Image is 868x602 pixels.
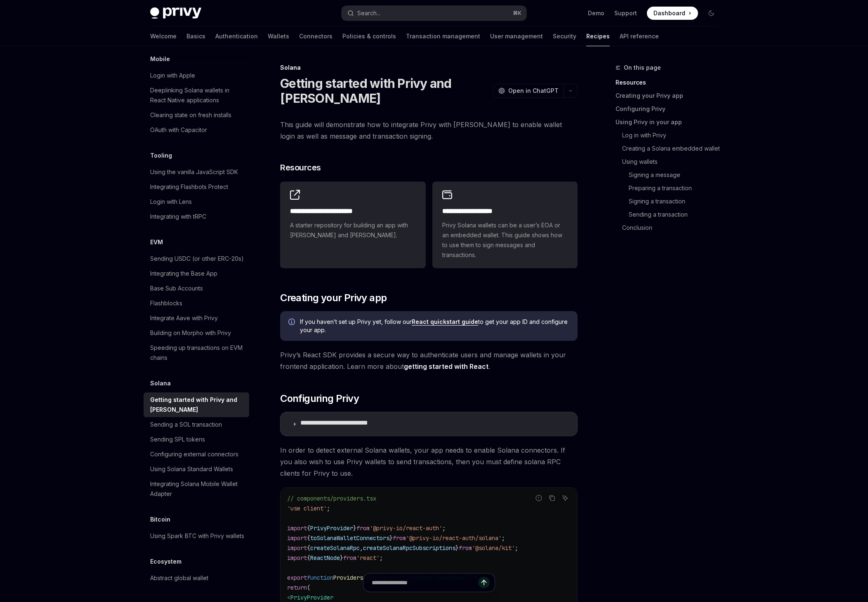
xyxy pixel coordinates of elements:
div: Search... [357,8,380,18]
a: Authentication [215,26,258,46]
button: Copy the contents from the code block [547,493,557,503]
span: 'use client' [287,505,327,512]
span: Open in ChatGPT [508,87,559,95]
div: Integrate Aave with Privy [150,313,218,323]
a: Flashblocks [144,296,249,311]
button: Open search [342,6,526,21]
span: Privy’s React SDK provides a secure way to authenticate users and manage wallets in your frontend... [280,349,578,372]
span: This guide will demonstrate how to integrate Privy with [PERSON_NAME] to enable wallet login as w... [280,119,578,142]
a: Configuring external connectors [144,447,249,462]
svg: Info [288,319,297,327]
a: Login with Lens [144,194,249,209]
span: // components/providers.tsx [287,495,376,502]
a: Clearing state on fresh installs [144,108,249,123]
button: Open in ChatGPT [493,84,564,98]
a: User management [490,26,543,46]
span: '@privy-io/react-auth/solana' [406,534,502,542]
span: , [360,544,363,552]
a: Policies & controls [342,26,396,46]
span: ; [515,544,518,552]
h5: Ecosystem [150,557,182,567]
span: import [287,554,307,562]
span: } [340,554,343,562]
div: Integrating with tRPC [150,212,206,222]
button: Toggle dark mode [705,7,718,20]
span: { [307,524,310,532]
a: Resources [616,76,724,89]
a: getting started with React [404,362,488,371]
span: Dashboard [653,9,685,17]
div: Using Spark BTC with Privy wallets [150,531,244,541]
a: Basics [186,26,205,46]
div: Abstract global wallet [150,573,208,583]
span: PrivyProvider [310,524,353,532]
div: Sending USDC (or other ERC-20s) [150,254,244,264]
a: Login with Apple [144,68,249,83]
a: Getting started with Privy and [PERSON_NAME] [144,392,249,417]
a: Sending USDC (or other ERC-20s) [144,251,249,266]
div: Using the vanilla JavaScript SDK [150,167,238,177]
a: Wallets [268,26,289,46]
div: Speeding up transactions on EVM chains [150,343,244,363]
div: Clearing state on fresh installs [150,110,231,120]
a: Integrating Flashbots Protect [144,179,249,194]
span: createSolanaRpcSubscriptions [363,544,455,552]
h5: Tooling [150,151,172,161]
a: API reference [620,26,659,46]
a: Preparing a transaction [616,182,724,195]
div: Integrating Solana Mobile Wallet Adapter [150,479,244,499]
span: import [287,524,307,532]
h1: Getting started with Privy and [PERSON_NAME] [280,76,490,106]
a: Speeding up transactions on EVM chains [144,340,249,365]
span: Configuring Privy [280,392,359,405]
a: Integrate Aave with Privy [144,311,249,326]
a: Creating your Privy app [616,89,724,102]
a: Base Sub Accounts [144,281,249,296]
span: ; [380,554,383,562]
span: } [455,544,459,552]
div: Integrating Flashbots Protect [150,182,228,192]
a: Welcome [150,26,177,46]
a: Using the vanilla JavaScript SDK [144,165,249,179]
a: Abstract global wallet [144,571,249,585]
a: Log in with Privy [616,129,724,142]
a: Integrating with tRPC [144,209,249,224]
h5: Bitcoin [150,515,170,524]
div: Using Solana Standard Wallets [150,464,233,474]
div: OAuth with Capacitor [150,125,207,135]
a: Sending a SOL transaction [144,417,249,432]
span: '@solana/kit' [472,544,515,552]
a: Signing a transaction [616,195,724,208]
h5: EVM [150,237,163,247]
a: Recipes [586,26,610,46]
div: Login with Apple [150,71,195,80]
span: from [393,534,406,542]
div: Configuring external connectors [150,449,238,459]
a: Conclusion [616,221,724,234]
span: Privy Solana wallets can be a user’s EOA or an embedded wallet. This guide shows how to use them ... [442,220,568,260]
div: Base Sub Accounts [150,283,203,293]
img: dark logo [150,7,201,19]
span: '@privy-io/react-auth' [370,524,442,532]
span: from [356,524,370,532]
a: Sending a transaction [616,208,724,221]
div: Flashblocks [150,298,182,308]
a: Sending SPL tokens [144,432,249,447]
span: ⌘ K [513,10,521,17]
span: { [307,534,310,542]
a: Using Privy in your app [616,116,724,129]
a: Using wallets [616,155,724,168]
a: OAuth with Capacitor [144,123,249,137]
div: Solana [280,64,578,72]
a: Creating a Solana embedded wallet [616,142,724,155]
a: Deeplinking Solana wallets in React Native applications [144,83,249,108]
span: { [307,544,310,552]
span: On this page [624,63,661,73]
a: Building on Morpho with Privy [144,326,249,340]
h5: Solana [150,378,171,388]
span: toSolanaWalletConnectors [310,534,389,542]
span: ReactNode [310,554,340,562]
a: Demo [588,9,604,17]
div: Building on Morpho with Privy [150,328,231,338]
a: Using Spark BTC with Privy wallets [144,529,249,543]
